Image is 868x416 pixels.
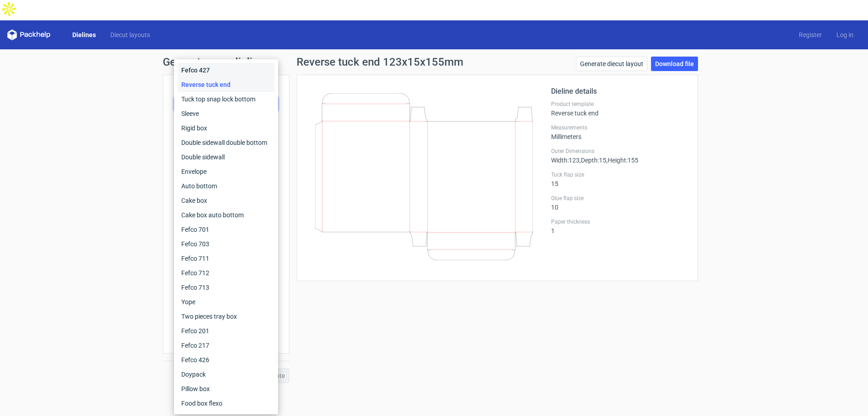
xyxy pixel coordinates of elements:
[65,30,103,39] a: Dielines
[103,30,157,39] a: Diecut layouts
[178,179,274,193] div: Auto bottom
[178,164,274,179] div: Envelope
[178,251,274,266] div: Fefco 711
[178,382,274,396] div: Pillow box
[178,266,274,280] div: Fefco 712
[576,57,647,71] a: Generate diecut layout
[551,157,580,164] span: Width : 123
[178,63,274,77] div: Fefco 427
[163,57,705,67] h1: Generate new dieline
[551,218,687,225] label: Paper thickness
[178,77,274,92] div: Reverse tuck end
[178,324,274,338] div: Fefco 201
[178,193,274,208] div: Cake box
[178,338,274,353] div: Fefco 217
[178,121,274,135] div: Rigid box
[178,280,274,295] div: Fefco 713
[178,106,274,121] div: Sleeve
[178,367,274,382] div: Doypack
[551,195,687,211] div: 10
[178,396,274,411] div: Food box flexo
[178,208,274,222] div: Cake box auto bottom
[297,57,463,67] h1: Reverse tuck end 123x15x155mm
[178,295,274,309] div: Yope
[551,124,687,131] label: Measurements
[178,237,274,251] div: Fefco 703
[551,124,687,140] div: Millimeters
[178,92,274,106] div: Tuck top snap lock bottom
[551,171,687,187] div: 15
[551,86,687,97] h2: Dieline details
[651,57,698,71] a: Download file
[606,157,638,164] span: , Height : 155
[178,135,274,150] div: Double sidewall double bottom
[551,100,687,117] div: Reverse tuck end
[178,353,274,367] div: Fefco 426
[178,150,274,164] div: Double sidewall
[551,171,687,178] label: Tuck flap size
[551,148,687,155] label: Outer Dimensions
[551,100,687,108] label: Product template
[580,157,606,164] span: , Depth : 15
[551,195,687,202] label: Glue flap size
[792,30,829,39] a: Register
[829,30,861,39] a: Log in
[178,309,274,324] div: Two pieces tray box
[551,218,687,234] div: 1
[178,222,274,237] div: Fefco 701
